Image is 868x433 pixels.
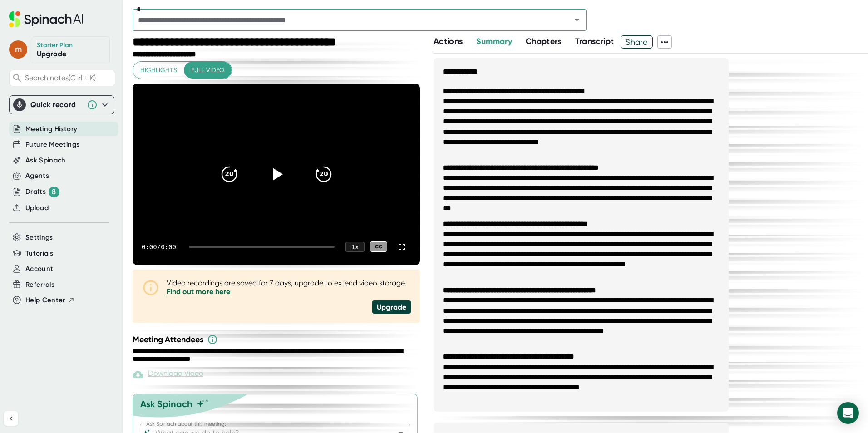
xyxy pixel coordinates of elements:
[25,171,49,181] button: Agents
[575,35,614,48] button: Transcript
[25,203,49,213] button: Upload
[9,40,27,59] span: m
[345,242,365,252] div: 1 x
[25,295,75,305] button: Help Center
[4,411,18,426] button: Collapse sidebar
[25,124,77,134] button: Meeting History
[837,402,859,424] div: Open Intercom Messenger
[184,62,232,79] button: Full video
[142,243,178,251] div: 0:00 / 0:00
[140,399,192,409] div: Ask Spinach
[49,187,59,197] div: 8
[370,241,387,252] div: CC
[191,64,224,76] span: Full video
[526,36,562,46] span: Chapters
[372,300,411,314] div: Upgrade
[575,36,614,46] span: Transcript
[621,34,652,50] span: Share
[25,187,59,197] div: Drafts
[25,280,54,290] button: Referrals
[434,36,463,46] span: Actions
[526,35,562,48] button: Chapters
[25,232,53,243] button: Settings
[140,64,177,76] span: Highlights
[434,35,463,48] button: Actions
[25,74,113,82] span: Search notes (Ctrl + K)
[476,35,512,48] button: Summary
[571,14,583,26] button: Open
[133,334,422,345] div: Meeting Attendees
[133,369,203,380] div: Paid feature
[30,100,82,109] div: Quick record
[621,35,653,49] button: Share
[25,248,53,259] button: Tutorials
[25,187,59,197] button: Drafts 8
[133,62,184,79] button: Highlights
[25,295,65,305] span: Help Center
[25,139,79,150] button: Future Meetings
[476,36,512,46] span: Summary
[167,279,411,296] div: Video recordings are saved for 7 days, upgrade to extend video storage.
[37,49,66,58] a: Upgrade
[13,96,110,114] div: Quick record
[167,287,230,296] a: Find out more here
[25,264,53,274] button: Account
[37,41,73,49] div: Starter Plan
[25,155,66,166] button: Ask Spinach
